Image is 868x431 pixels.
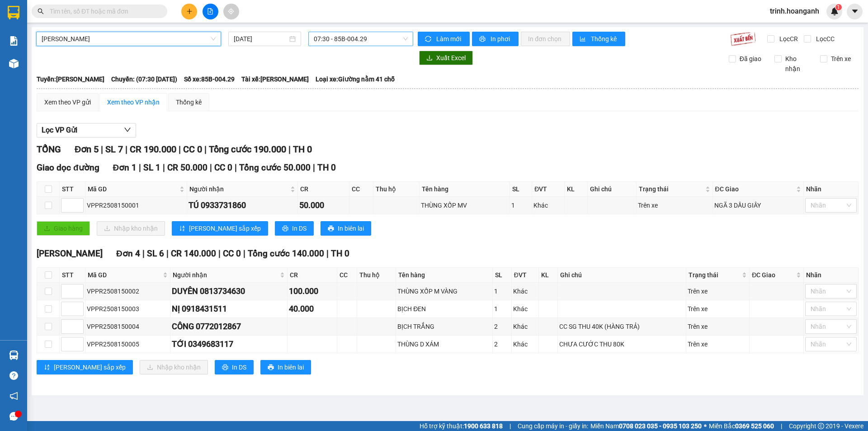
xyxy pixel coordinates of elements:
sup: 1 [835,4,842,10]
div: THÙNG D XÁM [397,339,491,349]
th: ĐVT [532,182,565,197]
div: VPPR2508150004 [87,322,169,332]
span: | [326,248,329,259]
button: downloadNhập kho nhận [97,221,165,236]
th: CR [288,268,337,283]
span: sync [425,36,433,43]
span: | [101,144,103,155]
td: VPPR2508150002 [85,283,170,300]
td: VPPR2508150005 [85,336,170,353]
button: caret-down [847,4,863,19]
span: notification [9,392,18,400]
span: ĐC Giao [752,270,794,280]
span: | [163,162,165,173]
span: SL 7 [105,144,123,155]
span: question-circle [9,371,18,380]
span: | [243,248,245,259]
span: Hỗ trợ kỹ thuật: [420,421,503,431]
span: Lọc CC [812,34,836,44]
span: Tổng cước 50.000 [239,162,311,173]
div: NỊ 0918431511 [172,303,286,315]
span: CR 50.000 [167,162,208,173]
span: In biên lai [278,362,304,372]
th: Ghi chú [558,268,686,283]
button: syncLàm mới [418,32,470,46]
button: uploadGiao hàng [37,221,90,236]
th: Thu hộ [373,182,420,197]
span: Trạng thái [689,270,741,280]
th: KL [539,268,558,283]
input: 15/08/2025 [234,34,288,44]
span: plus [186,8,193,14]
span: message [9,412,18,421]
div: Trên xe [688,339,748,349]
div: CHƯA CƯỚC THU 80K [559,339,684,349]
span: TH 0 [331,248,349,259]
button: printerIn biên lai [321,221,371,236]
div: CC SG THU 40K (HÀNG TRẢ) [559,322,684,332]
div: 1 [494,304,509,314]
div: Trên xe [638,200,711,210]
span: Đơn 4 [116,248,140,259]
div: BỊCH ĐEN [397,304,491,314]
span: download [426,55,433,62]
span: SL 6 [147,248,164,259]
span: sort-ascending [44,364,50,371]
span: CC 0 [223,248,241,259]
div: 50.000 [299,199,347,212]
span: Chuyến: (07:30 [DATE]) [111,74,177,84]
span: Làm mới [436,34,462,44]
span: ⚪️ [704,424,707,428]
strong: 1900 633 818 [464,422,503,430]
button: In đơn chọn [521,32,570,46]
span: sort-ascending [179,225,185,232]
div: Khác [513,339,537,349]
span: | [509,421,511,431]
span: bar-chart [580,36,587,43]
span: caret-down [851,7,859,15]
span: Đơn 5 [75,144,99,155]
td: VPPR2508150003 [85,300,170,318]
div: TỚI 0349683117 [172,338,286,350]
th: SL [510,182,532,197]
span: Tổng cước 190.000 [209,144,286,155]
div: THÙNG XỐP MV [421,200,508,210]
span: Miền Nam [590,421,702,431]
span: Người nhận [173,270,278,280]
span: Trên xe [827,54,854,64]
th: KL [565,182,588,197]
button: downloadNhập kho nhận [140,360,208,374]
span: | [288,144,291,155]
td: VPPR2508150001 [85,197,187,214]
span: Mã GD [88,270,161,280]
div: 100.000 [289,285,335,298]
span: In DS [292,223,307,233]
div: Nhãn [806,184,856,194]
button: printerIn DS [275,221,314,236]
span: Số xe: 85B-004.29 [184,74,235,84]
span: search [38,8,44,14]
span: | [313,162,315,173]
span: printer [479,36,487,43]
span: Loại xe: Giường nằm 41 chỗ [316,74,395,84]
div: Trên xe [688,322,748,332]
span: CC 0 [214,162,232,173]
button: Lọc VP Gửi [37,123,136,137]
button: sort-ascending[PERSON_NAME] sắp xếp [172,221,268,236]
span: | [210,162,212,173]
span: Cung cấp máy in - giấy in: [518,421,588,431]
th: Tên hàng [396,268,493,283]
span: down [124,126,131,133]
div: 2 [494,322,509,332]
span: | [142,248,145,259]
th: CR [298,182,349,197]
input: Tìm tên, số ĐT hoặc mã đơn [50,6,156,16]
div: Trên xe [688,286,748,296]
span: aim [228,8,234,14]
div: 1 [494,286,509,296]
span: Xuất Excel [436,53,466,63]
span: Tài xế: [PERSON_NAME] [241,74,309,84]
span: [PERSON_NAME] sắp xếp [54,362,126,372]
div: VPPR2508150005 [87,339,169,349]
img: warehouse-icon [9,350,19,360]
